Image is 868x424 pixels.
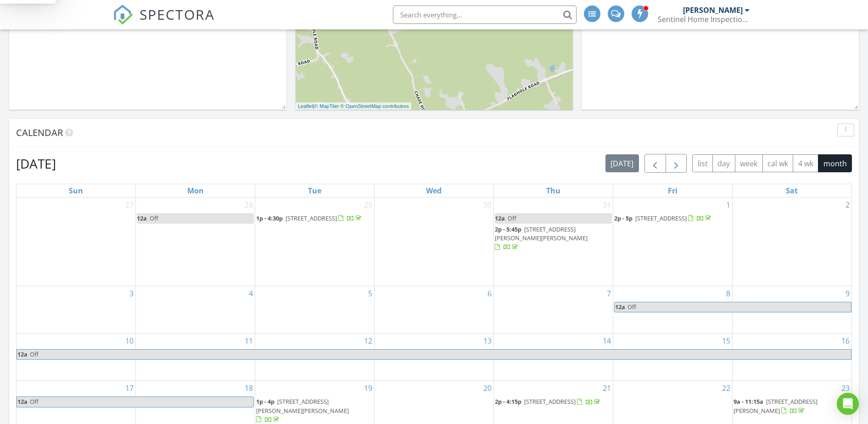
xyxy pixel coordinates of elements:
[840,381,851,396] a: Go to August 23, 2025
[732,334,851,381] td: Go to August 16, 2025
[720,334,732,348] a: Go to August 15, 2025
[734,397,818,414] span: [STREET_ADDRESS][PERSON_NAME]
[256,397,349,423] a: 1p - 4p [STREET_ADDRESS][PERSON_NAME][PERSON_NAME]
[123,334,135,348] a: Go to August 10, 2025
[362,334,374,348] a: Go to August 12, 2025
[635,214,687,222] span: [STREET_ADDRESS]
[140,5,215,24] span: SPECTORA
[495,225,588,242] span: [STREET_ADDRESS][PERSON_NAME][PERSON_NAME]
[818,154,852,172] button: month
[375,334,494,381] td: Go to August 13, 2025
[613,286,732,334] td: Go to August 8, 2025
[495,214,505,222] span: 12a
[113,5,133,25] img: The Best Home Inspection Software - Spectora
[615,302,626,312] span: 12a
[482,334,493,348] a: Go to August 13, 2025
[17,198,136,286] td: Go to July 27, 2025
[136,198,255,286] td: Go to July 28, 2025
[67,184,85,197] a: Sunday
[493,198,613,286] td: Go to July 31, 2025
[314,103,339,109] a: © MapTiler
[644,154,666,173] button: Previous month
[482,198,493,212] a: Go to July 30, 2025
[844,198,851,212] a: Go to August 2, 2025
[495,224,612,253] a: 2p - 5:45p [STREET_ADDRESS][PERSON_NAME][PERSON_NAME]
[762,154,794,172] button: cal wk
[840,334,851,348] a: Go to August 16, 2025
[30,350,39,358] span: Off
[732,286,851,334] td: Go to August 9, 2025
[375,286,494,334] td: Go to August 6, 2025
[495,397,602,406] a: 2p - 4:15p [STREET_ADDRESS]
[150,214,158,222] span: Off
[734,396,851,416] a: 9a - 11:15a [STREET_ADDRESS][PERSON_NAME]
[247,286,255,301] a: Go to August 4, 2025
[113,12,215,32] a: SPECTORA
[366,286,374,301] a: Go to August 5, 2025
[508,214,516,222] span: Off
[243,198,255,212] a: Go to July 28, 2025
[17,286,136,334] td: Go to August 3, 2025
[486,286,493,301] a: Go to August 6, 2025
[613,198,732,286] td: Go to August 1, 2025
[614,214,713,222] a: 2p - 5p [STREET_ADDRESS]
[17,397,28,407] span: 12a
[724,198,732,212] a: Go to August 1, 2025
[837,393,859,415] div: Open Intercom Messenger
[286,214,337,222] span: [STREET_ADDRESS]
[524,397,576,406] span: [STREET_ADDRESS]
[123,198,135,212] a: Go to July 27, 2025
[341,103,409,109] a: © OpenStreetMap contributors
[666,154,687,173] button: Next month
[601,198,613,212] a: Go to July 31, 2025
[735,154,763,172] button: week
[256,213,373,224] a: 1p - 4:30p [STREET_ADDRESS]
[256,214,363,222] a: 1p - 4:30p [STREET_ADDRESS]
[493,286,613,334] td: Go to August 7, 2025
[601,334,613,348] a: Go to August 14, 2025
[724,286,732,301] a: Go to August 8, 2025
[256,397,349,414] span: [STREET_ADDRESS][PERSON_NAME][PERSON_NAME]
[493,334,613,381] td: Go to August 14, 2025
[393,6,577,24] input: Search everything...
[658,15,750,24] div: Sentinel Home Inspections LLC
[243,381,255,396] a: Go to August 18, 2025
[613,334,732,381] td: Go to August 15, 2025
[123,381,135,396] a: Go to August 17, 2025
[137,214,147,222] span: 12a
[255,334,375,381] td: Go to August 12, 2025
[375,198,494,286] td: Go to July 30, 2025
[17,350,28,359] span: 12a
[136,286,255,334] td: Go to August 4, 2025
[255,286,375,334] td: Go to August 5, 2025
[544,184,562,197] a: Thursday
[844,286,851,301] a: Go to August 9, 2025
[296,102,411,110] div: |
[16,154,56,173] h2: [DATE]
[30,397,39,406] span: Off
[362,198,374,212] a: Go to July 29, 2025
[605,154,639,172] button: [DATE]
[614,213,731,224] a: 2p - 5p [STREET_ADDRESS]
[784,184,800,197] a: Saturday
[614,214,633,222] span: 2p - 5p
[495,396,612,407] a: 2p - 4:15p [STREET_ADDRESS]
[601,381,613,396] a: Go to August 21, 2025
[362,381,374,396] a: Go to August 19, 2025
[255,198,375,286] td: Go to July 29, 2025
[734,397,818,414] a: 9a - 11:15a [STREET_ADDRESS][PERSON_NAME]
[243,334,255,348] a: Go to August 11, 2025
[424,184,443,197] a: Wednesday
[692,154,713,172] button: list
[256,397,274,406] span: 1p - 4p
[712,154,735,172] button: day
[495,225,521,233] span: 2p - 5:45p
[128,286,135,301] a: Go to August 3, 2025
[683,6,743,15] div: [PERSON_NAME]
[720,381,732,396] a: Go to August 22, 2025
[734,397,763,406] span: 9a - 11:15a
[495,397,521,406] span: 2p - 4:15p
[666,184,679,197] a: Friday
[793,154,818,172] button: 4 wk
[482,381,493,396] a: Go to August 20, 2025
